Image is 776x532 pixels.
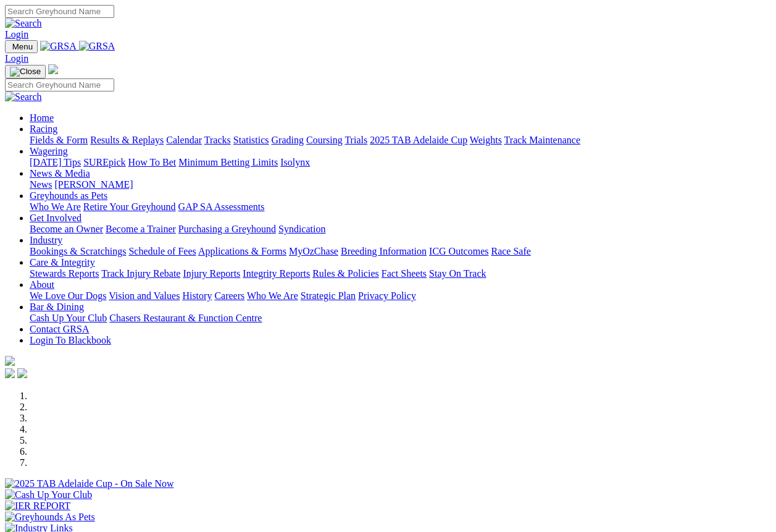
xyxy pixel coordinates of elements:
a: 2025 TAB Adelaide Cup [370,135,467,145]
div: News & Media [30,179,771,190]
a: Tracks [204,135,231,145]
a: Chasers Restaurant & Function Centre [109,313,262,323]
div: About [30,290,771,302]
img: facebook.svg [5,368,15,378]
a: Vision and Values [109,290,180,301]
a: Get Involved [30,213,81,223]
span: Menu [12,42,33,51]
img: Cash Up Your Club [5,489,92,500]
a: Become an Owner [30,224,103,234]
a: SUREpick [83,157,125,167]
a: Bar & Dining [30,302,84,312]
a: Weights [470,135,502,145]
a: Strategic Plan [301,290,356,301]
a: Who We Are [247,290,298,301]
a: Stay On Track [429,268,486,279]
button: Toggle navigation [5,65,46,78]
a: Results & Replays [90,135,164,145]
a: Fields & Form [30,135,88,145]
a: Stewards Reports [30,268,99,279]
img: GRSA [79,41,115,52]
a: Calendar [166,135,202,145]
a: Racing [30,124,57,134]
a: Who We Are [30,201,81,212]
a: Privacy Policy [358,290,416,301]
a: Purchasing a Greyhound [178,224,276,234]
a: Track Maintenance [504,135,580,145]
a: Greyhounds as Pets [30,190,107,201]
a: Bookings & Scratchings [30,246,126,256]
a: History [182,290,212,301]
a: Become a Trainer [106,224,176,234]
div: Get Involved [30,224,771,235]
a: Track Injury Rebate [101,268,180,279]
a: News [30,179,52,190]
button: Toggle navigation [5,40,38,53]
a: We Love Our Dogs [30,290,106,301]
a: [PERSON_NAME] [54,179,133,190]
a: Breeding Information [341,246,427,256]
div: Industry [30,246,771,257]
a: Careers [214,290,244,301]
a: Wagering [30,146,68,156]
a: Care & Integrity [30,257,95,268]
a: Retire Your Greyhound [83,201,176,212]
a: Login To Blackbook [30,335,111,345]
a: Home [30,112,54,123]
a: Industry [30,235,62,245]
input: Search [5,78,114,91]
a: How To Bet [128,157,177,167]
div: Wagering [30,157,771,168]
div: Bar & Dining [30,313,771,324]
a: Integrity Reports [243,268,310,279]
input: Search [5,5,114,18]
a: Schedule of Fees [128,246,196,256]
img: Search [5,18,42,29]
div: Racing [30,135,771,146]
a: MyOzChase [289,246,338,256]
a: Syndication [278,224,325,234]
a: Contact GRSA [30,324,89,334]
div: Care & Integrity [30,268,771,279]
img: 2025 TAB Adelaide Cup - On Sale Now [5,478,174,489]
a: Rules & Policies [312,268,379,279]
a: Minimum Betting Limits [178,157,278,167]
img: Search [5,91,42,103]
img: Close [10,67,41,77]
img: twitter.svg [17,368,27,378]
a: Coursing [306,135,343,145]
a: Fact Sheets [382,268,427,279]
a: Login [5,29,28,40]
a: Injury Reports [183,268,240,279]
img: logo-grsa-white.png [48,64,58,74]
a: Login [5,53,28,64]
a: Statistics [233,135,269,145]
a: Trials [344,135,367,145]
a: Grading [272,135,304,145]
img: Greyhounds As Pets [5,512,95,523]
a: Isolynx [280,157,310,167]
img: IER REPORT [5,500,70,512]
a: ICG Outcomes [429,246,488,256]
img: GRSA [40,41,77,52]
div: Greyhounds as Pets [30,201,771,213]
a: About [30,279,54,290]
a: Cash Up Your Club [30,313,107,323]
a: GAP SA Assessments [178,201,265,212]
a: News & Media [30,168,90,179]
img: logo-grsa-white.png [5,356,15,366]
a: Race Safe [491,246,530,256]
a: [DATE] Tips [30,157,81,167]
a: Applications & Forms [198,246,286,256]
